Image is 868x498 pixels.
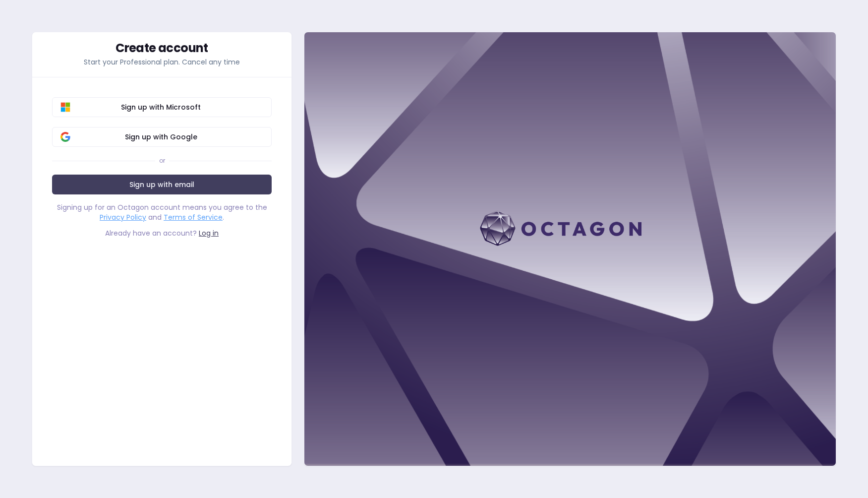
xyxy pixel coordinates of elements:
[58,132,263,142] span: Sign up with Google
[164,212,223,222] a: Terms of Service
[52,228,272,238] div: Already have an account?
[52,57,272,67] p: Start your Professional plan. Cancel any time
[52,175,272,194] a: Sign up with email
[100,212,146,222] a: Privacy Policy
[199,228,219,238] a: Log in
[52,127,272,147] button: Sign up with Google
[159,157,165,165] div: or
[52,202,272,222] div: Signing up for an Octagon account means you agree to the and .
[58,102,263,112] span: Sign up with Microsoft
[52,97,272,117] button: Sign up with Microsoft
[52,42,272,54] div: Create account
